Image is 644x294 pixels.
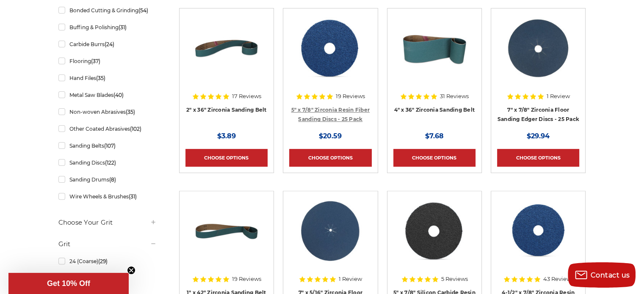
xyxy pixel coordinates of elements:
[58,189,157,204] a: Wire Wheels & Brushes
[232,276,261,282] span: 19 Reviews
[104,41,114,47] span: (24)
[185,149,268,167] a: Choose Options
[58,172,157,187] a: Sanding Drums
[91,58,100,64] span: (37)
[58,54,157,69] a: Flooring
[543,276,574,282] span: 43 Reviews
[393,149,475,167] a: Choose Options
[58,104,157,119] a: Non-woven Abrasives
[58,37,157,52] a: Carbide Burrs
[96,75,105,81] span: (35)
[193,197,260,265] img: 1" x 42" Zirconia Belt
[291,107,370,123] a: 5" x 7/8" Zirconia Resin Fiber Sanding Discs - 25 Pack
[58,155,157,170] a: Sanding Discs
[568,262,636,288] button: Contact us
[127,266,135,275] button: Close teaser
[98,258,107,264] span: (29)
[591,271,630,279] span: Contact us
[296,14,364,82] img: 5 inch zirc resin fiber disc
[497,197,579,279] a: 4-1/2" zirc resin fiber disc
[58,20,157,35] a: Buffing & Polishing
[58,217,157,228] h5: Choose Your Grit
[113,92,123,98] span: (40)
[217,132,236,140] span: $3.89
[125,109,135,115] span: (35)
[232,93,261,99] span: 17 Reviews
[393,14,475,96] a: 4" x 36" Zirconia Sanding Belt
[498,107,579,123] a: 7" x 7/8" Zirconia Floor Sanding Edger Discs - 25 Pack
[394,107,475,113] a: 4" x 36" Zirconia Sanding Belt
[58,271,157,286] a: 36 (Coarse)
[58,71,157,85] a: Hand Files
[104,143,115,149] span: (107)
[336,93,365,99] span: 19 Reviews
[105,159,116,166] span: (122)
[401,14,468,82] img: 4" x 36" Zirconia Sanding Belt
[319,132,342,140] span: $20.59
[58,239,157,249] h5: Grit
[441,276,468,282] span: 5 Reviews
[186,107,267,113] a: 2" x 36" Zirconia Sanding Belt
[58,88,157,102] a: Metal Saw Blades
[193,14,260,82] img: 2" x 36" Zirconia Pipe Sanding Belt
[289,197,371,279] a: Mercer 7" x 5/16" Hole Zirconia Floor Sanding Cloth Edger Disc
[440,93,469,99] span: 31 Reviews
[47,279,90,288] span: Get 10% Off
[497,149,579,167] a: Choose Options
[138,7,148,14] span: (54)
[425,132,444,140] span: $7.68
[497,14,579,96] a: Mercer 7" x 7/8" Hole Zirconia Floor Sanding Cloth Edger Disc
[8,273,129,294] div: Get 10% OffClose teaser
[185,14,268,96] a: 2" x 36" Zirconia Pipe Sanding Belt
[296,197,364,265] img: Mercer 7" x 5/16" Hole Zirconia Floor Sanding Cloth Edger Disc
[339,276,362,282] span: 1 Review
[58,121,157,136] a: Other Coated Abrasives
[128,193,136,200] span: (31)
[289,149,371,167] a: Choose Options
[130,126,141,132] span: (102)
[504,14,572,82] img: Mercer 7" x 7/8" Hole Zirconia Floor Sanding Cloth Edger Disc
[504,197,572,265] img: 4-1/2" zirc resin fiber disc
[185,197,268,279] a: 1" x 42" Zirconia Belt
[401,197,468,265] img: 5 Inch Silicon Carbide Resin Fiber Disc
[118,24,126,30] span: (31)
[547,93,570,99] span: 1 Review
[393,197,475,279] a: 5 Inch Silicon Carbide Resin Fiber Disc
[58,3,157,18] a: Bonded Cutting & Grinding
[109,176,116,183] span: (8)
[58,254,157,269] a: 24 (Coarse)
[527,132,550,140] span: $29.94
[289,14,371,96] a: 5 inch zirc resin fiber disc
[58,138,157,153] a: Sanding Belts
